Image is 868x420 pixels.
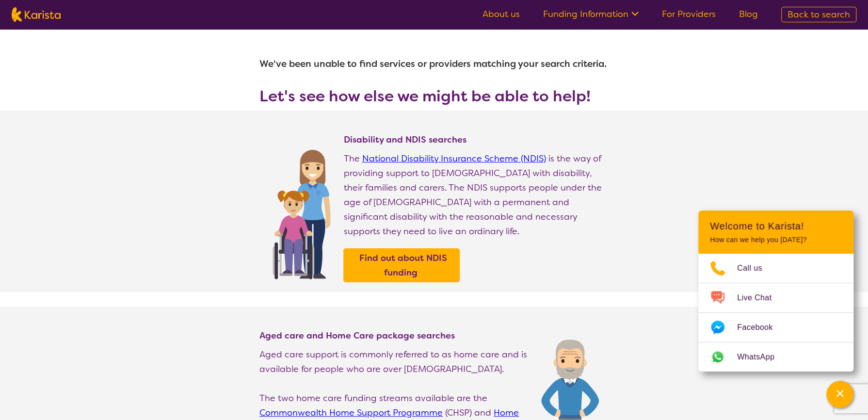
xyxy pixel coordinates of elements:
p: How can we help you [DATE]? [710,236,842,244]
h3: Let's see how else we might be able to help! [259,87,609,105]
a: National Disability Insurance Scheme (NDIS) [362,153,546,164]
img: Find NDIS and Disability services and providers [269,144,334,279]
p: The is the way of providing support to [DEMOGRAPHIC_DATA] with disability, their families and car... [343,151,609,239]
a: Blog [739,8,758,20]
span: Back to search [788,9,850,20]
h2: Welcome to Karista! [710,220,842,232]
a: About us [482,8,520,20]
button: Channel Menu [826,381,853,408]
a: Web link opens in a new tab. [698,342,853,372]
span: Facebook [737,320,784,335]
a: Find out about NDIS funding [346,251,457,280]
h1: We've been unable to find services or providers matching your search criteria. [259,52,609,76]
img: Karista logo [12,7,61,22]
span: Live Chat [737,291,783,305]
a: Commonwealth Home Support Programme [259,407,443,419]
b: Find out about NDIS funding [359,252,447,278]
a: Funding Information [543,8,639,20]
p: Aged care support is commonly referred to as home care and is available for people who are over [... [259,347,531,376]
a: For Providers [662,8,716,20]
h4: Disability and NDIS searches [343,134,609,145]
h4: Aged care and Home Care package searches [259,330,531,341]
div: Channel Menu [698,210,853,372]
span: WhatsApp [737,350,786,364]
span: Call us [737,261,774,275]
a: Back to search [781,7,856,22]
ul: Choose channel [698,254,853,372]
